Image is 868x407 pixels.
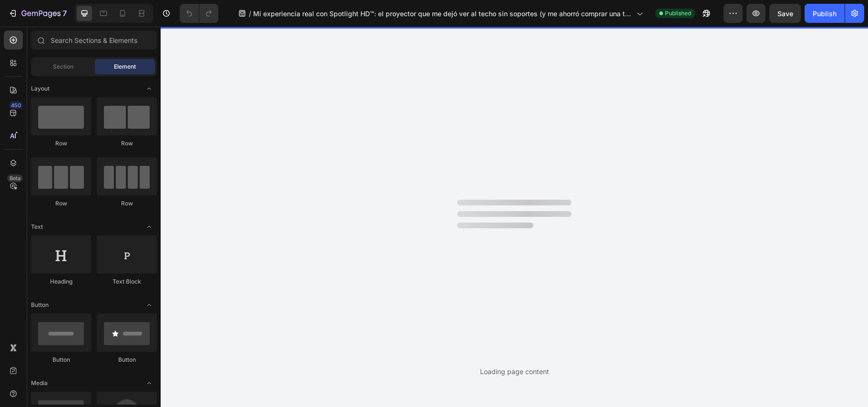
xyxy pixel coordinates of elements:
div: Button [97,356,157,364]
span: Published [665,9,691,18]
button: 7 [4,4,71,23]
span: Layout [31,84,50,93]
div: Row [31,199,91,208]
div: 450 [9,102,23,109]
div: Loading page content [480,366,549,376]
span: Element [114,62,136,71]
span: Media [31,379,48,387]
span: Text [31,223,43,231]
span: Button [31,301,49,309]
span: Toggle open [142,219,157,234]
div: Row [97,199,157,208]
span: Save [777,10,793,18]
div: Undo/Redo [180,4,218,23]
span: Toggle open [142,81,157,96]
p: 7 [62,8,67,19]
span: Section [53,62,73,71]
div: Button [31,356,91,364]
input: Search Sections & Elements [31,31,157,50]
div: Publish [813,9,837,19]
div: Heading [31,277,91,286]
div: Text Block [97,277,157,286]
span: Mi experiencia real con Spotlight HD™: el proyector que me dejó ver al techo sin soportes (y me a... [253,9,633,19]
div: Row [97,139,157,148]
div: Beta [7,174,23,182]
span: / [249,9,251,19]
button: Publish [805,4,845,23]
div: Row [31,139,91,148]
button: Save [769,4,801,23]
span: Toggle open [142,297,157,313]
span: Toggle open [142,376,157,391]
